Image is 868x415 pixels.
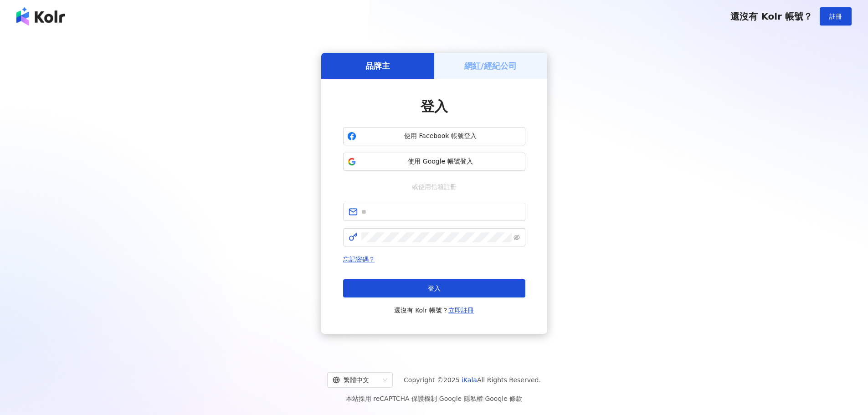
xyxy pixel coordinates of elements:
[343,279,525,297] button: 登入
[437,395,439,402] span: |
[343,256,375,263] a: 忘記密碼？
[485,395,522,402] a: Google 條款
[428,285,441,292] span: 登入
[406,182,463,192] span: 或使用信箱註冊
[343,153,525,171] button: 使用 Google 帳號登入
[421,98,448,114] span: 登入
[514,234,520,241] span: eye-invisible
[394,305,474,316] span: 還沒有 Kolr 帳號？
[360,132,521,141] span: 使用 Facebook 帳號登入
[820,7,852,26] button: 註冊
[730,11,812,22] span: 還沒有 Kolr 帳號？
[464,60,517,72] h5: 網紅/經紀公司
[439,395,483,402] a: Google 隱私權
[365,60,390,72] h5: 品牌主
[346,393,522,404] span: 本站採用 reCAPTCHA 保護機制
[483,395,485,402] span: |
[462,376,477,384] a: iKala
[404,374,541,385] span: Copyright © 2025 All Rights Reserved.
[343,127,525,145] button: 使用 Facebook 帳號登入
[333,373,379,387] div: 繁體中文
[829,13,842,20] span: 註冊
[360,157,521,166] span: 使用 Google 帳號登入
[448,307,474,314] a: 立即註冊
[16,7,65,26] img: logo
